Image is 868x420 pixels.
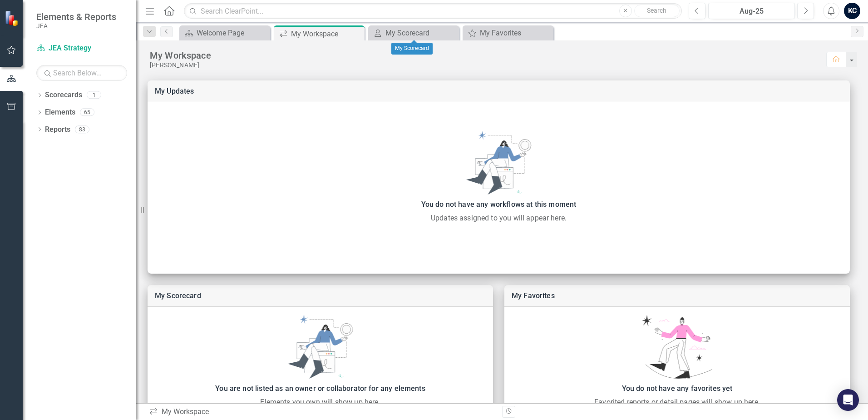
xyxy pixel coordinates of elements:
div: 83 [75,125,89,133]
a: My Scorecard [370,27,457,39]
img: ClearPoint Strategy [5,10,20,26]
span: Elements & Reports [36,11,116,22]
div: My Scorecard [391,43,433,55]
div: Open Intercom Messenger [837,389,859,411]
div: My Workspace [149,407,495,417]
button: Aug-25 [708,3,795,19]
div: You do not have any favorites yet [509,382,845,395]
button: KC [844,3,860,19]
a: Welcome Page [182,27,268,39]
span: Search [647,7,666,14]
div: Elements you own will show up here. [152,397,488,408]
div: My Scorecard [385,27,457,39]
div: You do not have any workflows at this moment [152,198,845,211]
div: 65 [80,109,94,116]
div: Favorited reports or detail pages will show up here. [509,397,845,408]
div: You are not listed as an owner or collaborator for any elements [152,382,488,395]
a: My Updates [155,87,194,95]
a: My Scorecard [155,291,201,300]
div: [PERSON_NAME] [150,61,826,69]
div: My Favorites [480,27,551,39]
a: Scorecards [45,90,82,100]
input: Search Below... [36,65,127,81]
a: Elements [45,107,75,118]
div: Aug-25 [711,6,792,17]
a: JEA Strategy [36,43,127,54]
a: My Favorites [465,27,551,39]
small: JEA [36,22,116,30]
a: Reports [45,125,70,135]
div: 1 [87,91,101,99]
div: My Workspace [150,50,826,61]
div: Updates assigned to you will appear here. [152,213,845,224]
div: My Workspace [291,28,362,40]
div: Welcome Page [197,27,268,39]
input: Search ClearPoint... [184,3,682,19]
button: Search [634,5,680,17]
a: My Favorites [512,291,555,300]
